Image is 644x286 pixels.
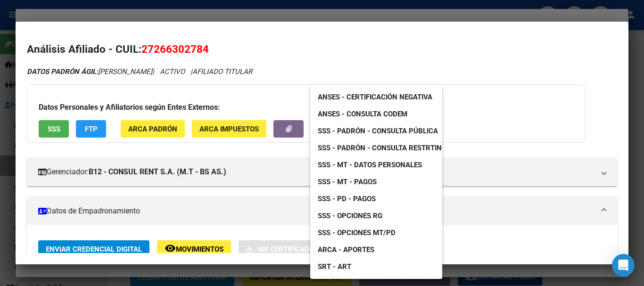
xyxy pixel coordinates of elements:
[310,139,465,156] a: SSS - Padrón - Consulta Restrtingida
[310,89,440,106] a: ANSES - Certificación Negativa
[318,144,458,152] span: SSS - Padrón - Consulta Restrtingida
[310,156,429,173] a: SSS - MT - Datos Personales
[310,190,383,207] a: SSS - PD - Pagos
[318,110,407,118] span: ANSES - Consulta CODEM
[310,258,442,275] a: SRT - ART
[310,173,384,190] a: SSS - MT - Pagos
[318,212,382,220] span: SSS - Opciones RG
[318,195,376,203] span: SSS - PD - Pagos
[612,254,635,277] div: Open Intercom Messenger
[310,207,390,224] a: SSS - Opciones RG
[318,93,432,101] span: ANSES - Certificación Negativa
[310,106,415,123] a: ANSES - Consulta CODEM
[318,245,374,254] span: ARCA - Aportes
[310,241,382,258] a: ARCA - Aportes
[318,262,351,271] span: SRT - ART
[318,127,438,135] span: SSS - Padrón - Consulta Pública
[318,229,396,237] span: SSS - Opciones MT/PD
[310,123,446,139] a: SSS - Padrón - Consulta Pública
[318,178,377,186] span: SSS - MT - Pagos
[310,224,403,241] a: SSS - Opciones MT/PD
[318,161,422,169] span: SSS - MT - Datos Personales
